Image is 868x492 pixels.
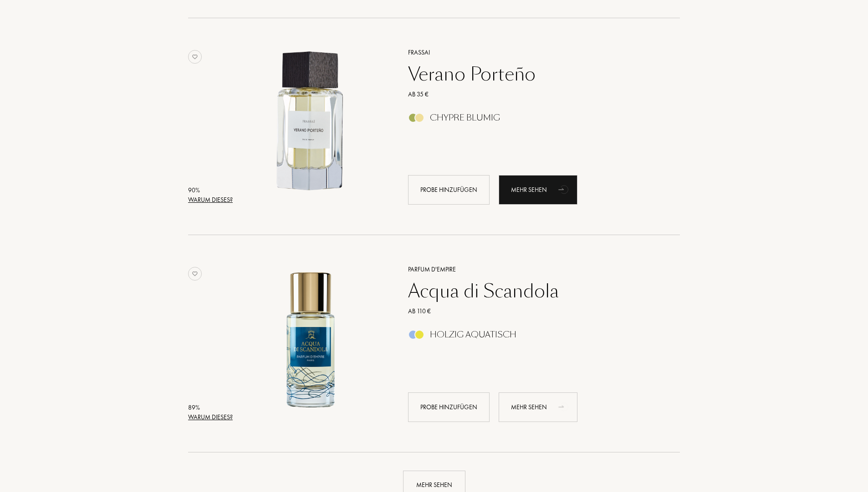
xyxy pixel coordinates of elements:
[188,195,233,205] div: Warum dieses?
[555,397,573,416] div: animation
[188,50,202,64] img: no_like_p.png
[235,253,394,432] a: Acqua di Scandola Parfum d'Empire
[401,63,667,85] a: Verano Porteño
[188,412,233,422] div: Warum dieses?
[430,113,500,123] div: Chypre Blumig
[401,306,667,316] a: Ab 110 €
[499,392,577,422] a: Mehr sehenanimation
[401,265,667,274] a: Parfum d'Empire
[401,48,667,57] a: Frassai
[408,175,490,205] div: Probe hinzufügen
[401,332,667,342] a: Holzig Aquatisch
[499,175,577,205] a: Mehr sehenanimation
[188,403,233,412] div: 89 %
[401,115,667,125] a: Chypre Blumig
[235,46,387,198] img: Verano Porteño Frassai
[401,90,667,99] a: Ab 35 €
[430,330,516,340] div: Holzig Aquatisch
[555,180,573,198] div: animation
[401,280,667,302] a: Acqua di Scandola
[188,186,233,195] div: 90 %
[499,392,577,422] div: Mehr sehen
[235,263,387,415] img: Acqua di Scandola Parfum d'Empire
[235,36,394,215] a: Verano Porteño Frassai
[188,267,202,281] img: no_like_p.png
[499,175,577,205] div: Mehr sehen
[408,392,490,422] div: Probe hinzufügen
